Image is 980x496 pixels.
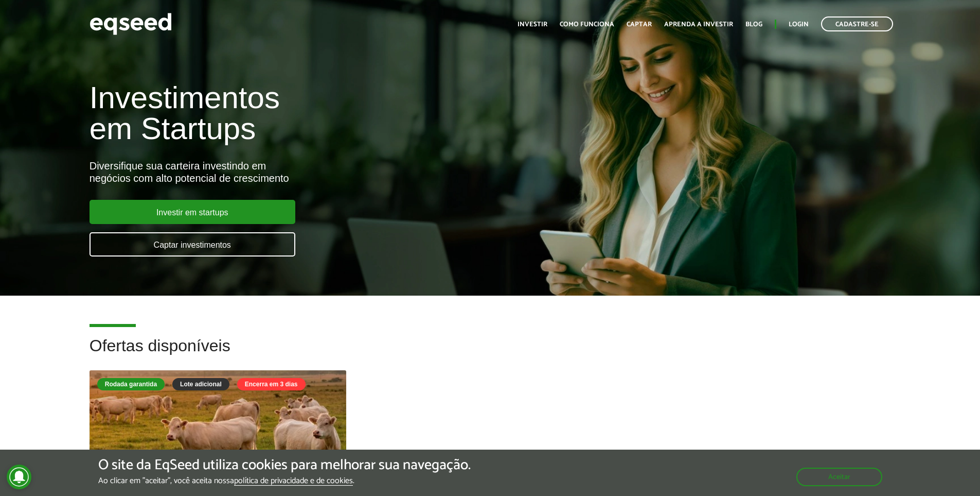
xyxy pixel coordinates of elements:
div: Encerra em 3 dias [237,378,306,390]
div: Lote adicional [172,378,229,390]
a: Investir [518,21,547,28]
a: Blog [745,21,762,28]
a: Investir em startups [90,200,295,224]
div: Diversifique sua carteira investindo em negócios com alto potencial de crescimento [90,160,564,184]
a: Aprenda a investir [664,21,733,28]
a: Captar investimentos [90,232,295,256]
a: Como funciona [560,21,614,28]
h5: O site da EqSeed utiliza cookies para melhorar sua navegação. [98,457,471,473]
div: Rodada garantida [97,378,165,390]
h2: Ofertas disponíveis [90,337,891,370]
p: Ao clicar em "aceitar", você aceita nossa . [98,476,471,486]
a: Cadastre-se [821,16,893,31]
a: Captar [627,21,652,28]
img: EqSeed [90,10,172,38]
a: Login [789,21,809,28]
a: política de privacidade e de cookies [234,477,353,486]
button: Aceitar [796,468,882,486]
h1: Investimentos em Startups [90,82,564,144]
